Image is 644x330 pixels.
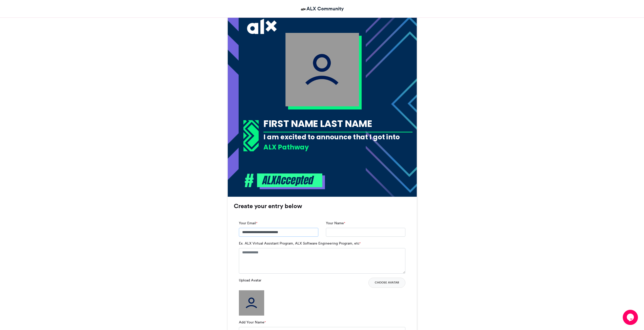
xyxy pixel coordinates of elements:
[227,8,417,197] img: 1746020097.663-3dea2656e4568fc226f80eb3c2cdecbb35ce7e4c.png
[300,6,306,12] img: ALX Community
[300,5,344,12] a: ALX Community
[234,203,410,209] h3: Create your entry below
[623,310,639,325] iframe: chat widget
[263,142,412,152] div: ALX Pathway
[326,221,345,226] label: Your Name
[263,132,412,151] div: I am excited to announce that I got into the
[239,221,257,226] label: Your Email
[263,117,412,130] div: FIRST NAME LAST NAME
[368,278,405,288] button: Choose Avatar
[239,290,264,316] img: user_filled.png
[243,120,259,151] img: 1718367053.733-03abb1a83a9aadad37b12c69bdb0dc1c60dcbf83.png
[285,33,359,106] img: user_filled.png
[239,278,261,283] label: Upload Avatar
[239,320,266,325] label: Add Your Name
[239,241,361,246] label: Ex. ALX Virtual Assistant Program, ALX Software Engineering Program, etc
